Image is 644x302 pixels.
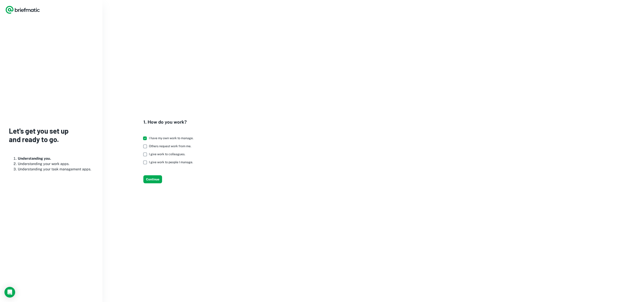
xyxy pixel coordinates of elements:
[9,127,93,144] h3: Let's get you set up and ready to go.
[143,175,162,183] button: Continue
[143,119,197,125] h4: 1. How do you work?
[18,156,51,161] b: Understanding you.
[18,167,93,172] li: Understanding your task management apps.
[149,152,185,156] span: I give work to colleagues.
[149,144,191,148] span: Others request work from me.
[149,136,193,140] span: I have my own work to manage.
[5,5,40,14] a: Logo
[18,161,93,167] li: Understanding your work apps.
[4,287,15,298] div: Load Chat
[149,160,193,164] span: I give work to people I manage.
